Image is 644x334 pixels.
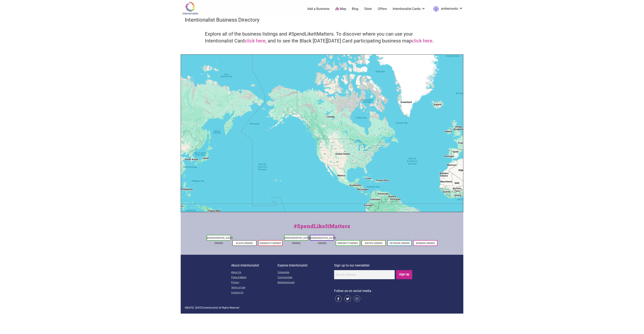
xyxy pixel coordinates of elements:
[231,275,278,280] a: Press & Media
[431,5,463,13] a: amberxsoto
[338,242,358,245] a: Minority-Owned
[185,306,459,310] div: © | All Rights Reserved
[185,16,459,23] h3: Intentionalist Business Directory
[365,242,383,245] a: Native-Owned
[181,222,463,234] div: #SpendLikeItMatters
[393,7,425,11] a: Intentionalist Cards
[416,242,435,245] a: Woman-Owned
[334,263,413,268] p: Sign up to our newsletter
[378,7,387,11] a: Offers
[396,270,412,279] input: Sign Up
[334,270,395,279] input: Email Address
[310,237,337,245] a: [DEMOGRAPHIC_DATA]-Owned
[231,270,278,275] a: About Us
[231,263,278,268] p: About Intentionalist
[231,280,278,285] a: Privacy
[205,31,439,44] h4: Explore all of the business listings and #SpendLikeItMatters. To discover where you can use your ...
[231,285,278,290] a: Terms of Use
[231,290,278,295] a: Contact Us
[389,242,410,245] a: Veteran-Owned
[187,306,202,309] span: [DATE] - [DATE]
[236,242,253,245] a: Black-Owned
[207,237,233,245] a: [DEMOGRAPHIC_DATA]-Owned
[203,306,217,309] span: Intentionalist
[181,2,200,15] img: Intentionalist
[334,288,413,294] p: Follow us on social media
[278,263,334,268] p: Explore Intentionalist
[352,7,358,11] a: Blog
[278,270,334,275] a: Categories
[364,7,372,11] a: Store
[412,38,432,44] a: click here
[284,237,311,245] a: [DEMOGRAPHIC_DATA]-Owned
[335,7,346,11] a: Map
[307,7,329,11] a: Add a Business
[245,38,265,44] a: click here
[278,280,334,285] a: Neighborhoods
[278,275,334,280] a: Communities
[260,242,281,245] a: Disability-Owned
